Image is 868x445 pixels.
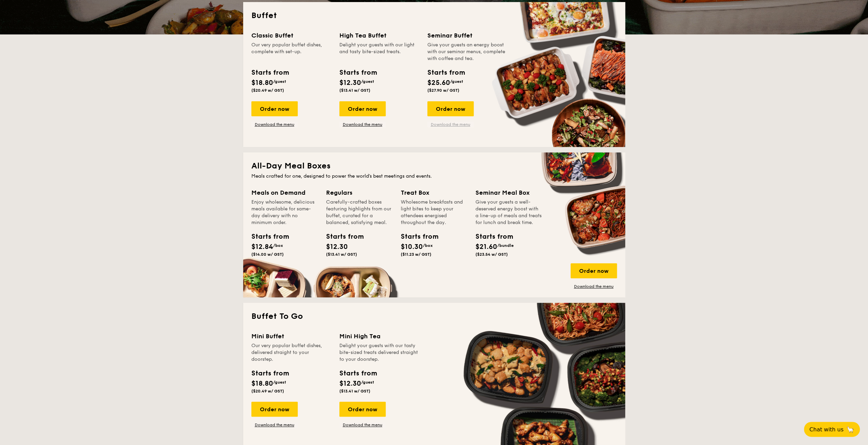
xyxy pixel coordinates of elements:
span: /guest [450,79,463,84]
div: Starts from [251,68,289,78]
span: /box [423,243,433,248]
div: Meals crafted for one, designed to power the world's best meetings and events. [251,173,617,180]
a: Download the menu [251,122,298,127]
div: Our very popular buffet dishes, delivered straight to your doorstep. [251,342,331,363]
div: Starts from [251,232,282,242]
div: Seminar Meal Box [475,188,542,197]
span: /guest [361,79,374,84]
span: $18.80 [251,79,273,87]
div: Order now [251,402,298,417]
span: $18.80 [251,380,273,388]
div: Regulars [326,188,393,197]
button: Chat with us🦙 [804,422,860,437]
div: Give your guests a well-deserved energy boost with a line-up of meals and treats for lunch and br... [475,199,542,226]
div: Delight your guests with our tasty bite-sized treats delivered straight to your doorstep. [339,342,419,363]
span: Chat with us [809,426,843,433]
a: Download the menu [251,422,298,428]
div: Starts from [401,232,431,242]
div: High Tea Buffet [339,31,419,40]
div: Seminar Buffet [427,31,507,40]
div: Starts from [339,368,377,379]
div: Classic Buffet [251,31,331,40]
span: /bundle [497,243,514,248]
div: Carefully-crafted boxes featuring highlights from our buffet, curated for a balanced, satisfying ... [326,199,393,226]
span: /guest [361,380,374,385]
span: ($20.49 w/ GST) [251,88,284,93]
span: /guest [273,380,286,385]
span: /guest [273,79,286,84]
div: Order now [339,402,386,417]
span: $12.84 [251,243,273,251]
span: $12.30 [339,79,361,87]
span: /box [273,243,283,248]
span: $10.30 [401,243,423,251]
div: Starts from [427,68,465,78]
div: Our very popular buffet dishes, complete with set-up. [251,42,331,62]
a: Download the menu [571,284,617,289]
div: Order now [339,101,386,116]
span: ($23.54 w/ GST) [475,252,508,257]
div: Starts from [326,232,357,242]
div: Mini Buffet [251,331,331,341]
div: Enjoy wholesome, delicious meals available for same-day delivery with no minimum order. [251,199,318,226]
div: Starts from [339,68,377,78]
span: ($11.23 w/ GST) [401,252,431,257]
span: $12.30 [326,243,348,251]
span: ($20.49 w/ GST) [251,389,284,394]
span: $12.30 [339,380,361,388]
div: Order now [427,101,474,116]
span: ($13.41 w/ GST) [326,252,357,257]
span: ($13.41 w/ GST) [339,88,370,93]
div: Treat Box [401,188,467,197]
a: Download the menu [339,422,386,428]
div: Mini High Tea [339,331,419,341]
a: Download the menu [339,122,386,127]
div: Order now [571,263,617,278]
span: ($13.41 w/ GST) [339,389,370,394]
span: ($27.90 w/ GST) [427,88,459,93]
div: Wholesome breakfasts and light bites to keep your attendees energised throughout the day. [401,199,467,226]
h2: Buffet To Go [251,311,617,322]
span: ($14.00 w/ GST) [251,252,284,257]
div: Delight your guests with our light and tasty bite-sized treats. [339,42,419,62]
span: $25.60 [427,79,450,87]
div: Starts from [251,368,289,379]
div: Order now [251,101,298,116]
h2: Buffet [251,10,617,21]
span: $21.60 [475,243,497,251]
div: Give your guests an energy boost with our seminar menus, complete with coffee and tea. [427,42,507,62]
div: Meals on Demand [251,188,318,197]
span: 🦙 [846,426,854,433]
h2: All-Day Meal Boxes [251,161,617,172]
div: Starts from [475,232,506,242]
a: Download the menu [427,122,474,127]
